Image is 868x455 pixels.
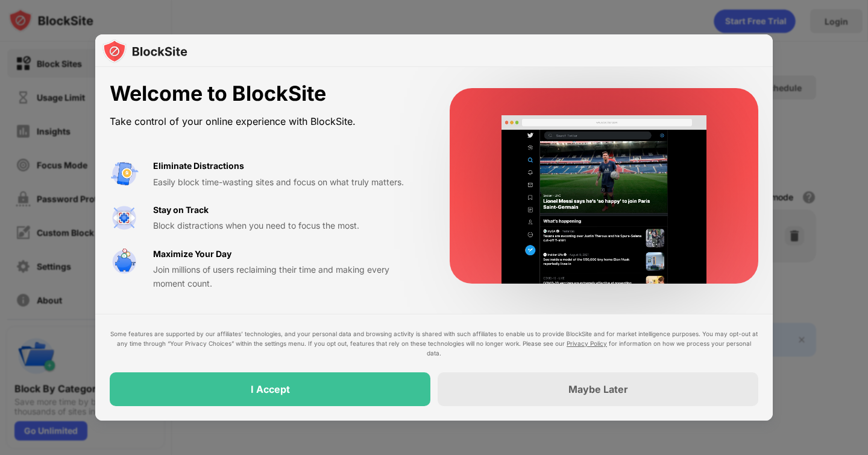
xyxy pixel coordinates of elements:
[110,113,421,130] div: Take control of your online experience with BlockSite.
[102,39,187,63] img: logo-blocksite.svg
[251,383,290,395] div: I Accept
[110,247,139,276] img: value-safe-time.svg
[110,329,758,358] div: Some features are supported by our affiliates’ technologies, and your personal data and browsing ...
[153,176,421,189] div: Easily block time-wasting sites and focus on what truly matters.
[153,203,209,217] div: Stay on Track
[568,383,628,395] div: Maybe Later
[567,340,607,347] a: Privacy Policy
[153,263,421,290] div: Join millions of users reclaiming their time and making every moment count.
[110,203,139,232] img: value-focus.svg
[110,159,139,188] img: value-avoid-distractions.svg
[153,247,231,261] div: Maximize Your Day
[110,81,421,106] div: Welcome to BlockSite
[153,159,244,173] div: Eliminate Distractions
[153,219,421,232] div: Block distractions when you need to focus the most.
